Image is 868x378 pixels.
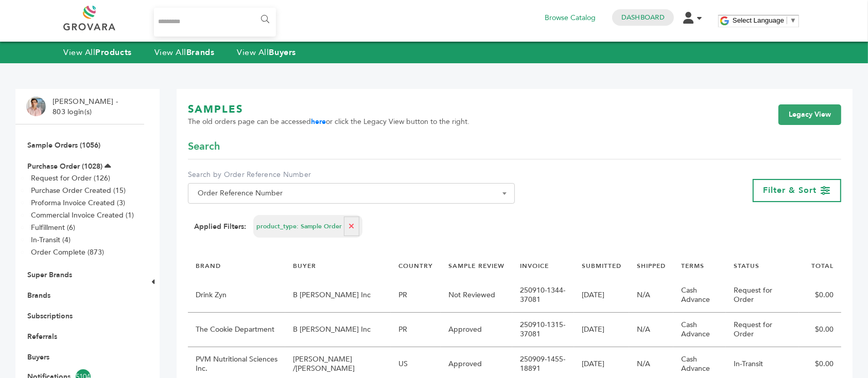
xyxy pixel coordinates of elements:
td: B [PERSON_NAME] Inc [285,313,391,347]
a: STATUS [734,262,759,270]
td: Cash Advance [673,313,726,347]
a: SAMPLE REVIEW [448,262,505,270]
strong: Products [95,47,131,58]
a: Subscriptions [27,311,73,321]
a: Browse Catalog [545,12,596,24]
span: Filter & Sort [763,185,817,196]
a: COUNTRY [398,262,433,270]
a: SHIPPED [637,262,666,270]
a: SUBMITTED [582,262,621,270]
a: Legacy View [778,104,841,125]
td: Not Reviewed [441,278,512,313]
strong: Applied Filters: [194,222,246,232]
a: View AllBuyers [237,47,296,58]
span: Order Reference Number [188,183,515,204]
td: 250910-1344-37081 [512,278,574,313]
li: [PERSON_NAME] - 803 login(s) [53,97,120,117]
td: N/A [629,313,673,347]
a: BUYER [293,262,316,270]
td: N/A [629,278,673,313]
a: In-Transit (4) [31,235,71,245]
strong: Brands [186,47,214,58]
a: Brands [27,291,50,300]
a: Purchase Order Created (15) [31,186,126,195]
td: B [PERSON_NAME] Inc [285,278,391,313]
a: Super Brands [27,270,72,280]
input: Search... [154,8,276,37]
a: Referrals [27,332,57,341]
td: Cash Advance [673,278,726,313]
a: TOTAL [811,262,834,270]
a: Buyers [27,352,49,362]
a: Select Language​ [733,16,796,24]
td: Request for Order [726,278,799,313]
a: Sample Orders (1056) [27,140,100,150]
span: product_type: Sample Order [256,222,342,231]
a: here [311,117,326,127]
label: Search by Order Reference Number [188,170,515,180]
h1: SAMPLES [188,102,470,117]
a: Order Complete (873) [31,247,104,257]
a: Request for Order (126) [31,173,110,183]
td: 250910-1315-37081 [512,313,574,347]
td: [DATE] [574,278,629,313]
span: ​ [787,16,787,24]
a: INVOICE [520,262,549,270]
td: Request for Order [726,313,799,347]
td: The Cookie Department [188,313,285,347]
span: Select Language [733,16,784,24]
td: Drink Zyn [188,278,285,313]
a: View AllBrands [154,47,215,58]
a: Fulfillment (6) [31,223,75,232]
span: Search [188,139,220,154]
td: $0.00 [799,313,841,347]
a: TERMS [681,262,704,270]
a: Dashboard [621,13,665,22]
td: Approved [441,313,512,347]
td: PR [391,313,441,347]
a: Purchase Order (1028) [27,161,102,171]
strong: Buyers [269,47,296,58]
td: [DATE] [574,313,629,347]
a: View AllProducts [63,47,132,58]
td: PR [391,278,441,313]
span: The old orders page can be accessed or click the Legacy View button to the right. [188,117,470,127]
a: Commercial Invoice Created (1) [31,210,134,220]
a: Proforma Invoice Created (3) [31,198,125,208]
td: $0.00 [799,278,841,313]
span: Order Reference Number [194,186,509,201]
a: BRAND [196,262,221,270]
span: ▼ [790,16,796,24]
